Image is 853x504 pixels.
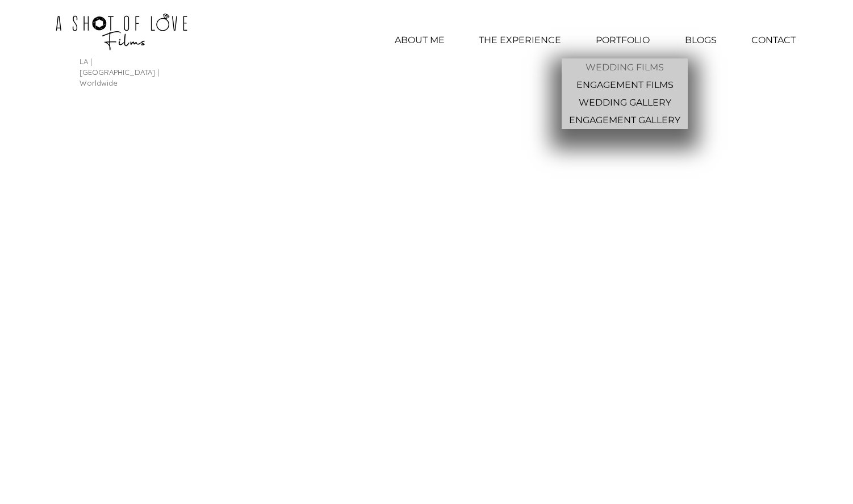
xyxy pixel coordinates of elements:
a: ENGAGEMENT GALLERY [562,111,688,129]
div: PORTFOLIO [578,26,667,54]
p: CONTACT [746,26,801,54]
p: WEDDING GALLERY [574,94,676,111]
a: ENGAGEMENT FILMS [562,76,688,94]
span: LA | [GEOGRAPHIC_DATA] | Worldwide [80,57,159,87]
p: ENGAGEMENT GALLERY [565,111,685,129]
a: THE EXPERIENCE [462,26,578,54]
a: ABOUT ME [377,26,462,54]
p: BLOGS [679,26,722,54]
p: PORTFOLIO [590,26,655,54]
p: ENGAGEMENT FILMS [572,76,678,94]
p: ABOUT ME [389,26,450,54]
a: WEDDING GALLERY [562,94,688,111]
a: BLOGS [667,26,734,54]
p: WEDDING FILMS [581,58,668,76]
a: WEDDING FILMS [562,58,688,76]
a: CONTACT [734,26,813,54]
nav: Site [377,26,813,54]
p: THE EXPERIENCE [473,26,567,54]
